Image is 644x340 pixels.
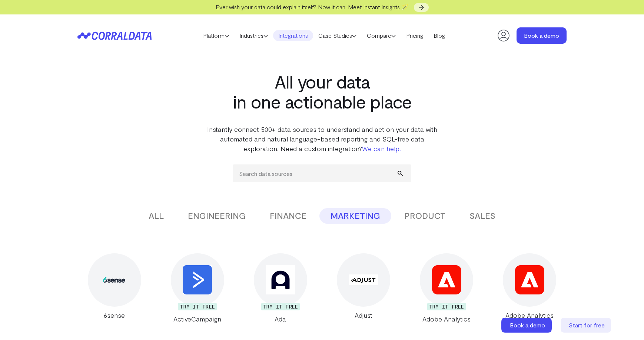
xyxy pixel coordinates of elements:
a: Start for free [561,318,613,333]
img: Ada [266,265,295,294]
img: 6sense [103,277,126,283]
span: Ever wish your data could explain itself? Now it can. Meet Instant Insights 🪄 [216,3,409,10]
span: Book a demo [510,321,545,329]
a: Industries [234,30,273,41]
a: Ada TRY IT FREE Ada [243,253,317,330]
span: Start for free [569,321,605,329]
a: We can help. [362,144,401,153]
a: 6sense 6sense [77,253,151,330]
div: TRY IT FREE [261,303,300,310]
a: Book a demo [501,318,553,333]
img: Adobe Analytics [432,265,461,294]
a: Adobe Analytics TRY IT FREE Adobe Analytics [410,253,484,330]
div: ActiveCampaign [160,314,234,324]
div: Ada [243,314,317,324]
h1: All your data in one actionable place [205,71,439,111]
img: Adobe Analytics Data Feed [515,265,544,294]
input: Search data sources [233,164,411,182]
p: Instantly connect 500+ data sources to understand and act on your data with automated and natural... [205,124,439,153]
a: Adjust Adjust [327,253,401,330]
img: Adjust [349,274,378,285]
button: FINANCE [259,208,318,224]
a: Adobe Analytics Data Feed Adobe Analytics Data Feed [493,253,567,330]
div: TRY IT FREE [178,303,217,310]
div: TRY IT FREE [427,303,466,310]
a: Book a demo [517,27,567,44]
div: Adjust [327,310,401,320]
button: SALES [458,208,507,224]
a: Case Studies [313,30,362,41]
a: Compare [362,30,401,41]
a: Integrations [273,30,313,41]
button: ENGINEERING [177,208,257,224]
div: Adobe Analytics Data Feed [493,310,567,330]
button: PRODUCT [393,208,457,224]
a: Platform [198,30,234,41]
div: Adobe Analytics [410,314,484,324]
button: ALL [137,208,175,224]
div: 6sense [77,310,151,320]
img: ActiveCampaign [183,265,212,294]
a: Pricing [401,30,428,41]
button: MARKETING [319,208,391,224]
a: Blog [428,30,450,41]
a: ActiveCampaign TRY IT FREE ActiveCampaign [160,253,234,330]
